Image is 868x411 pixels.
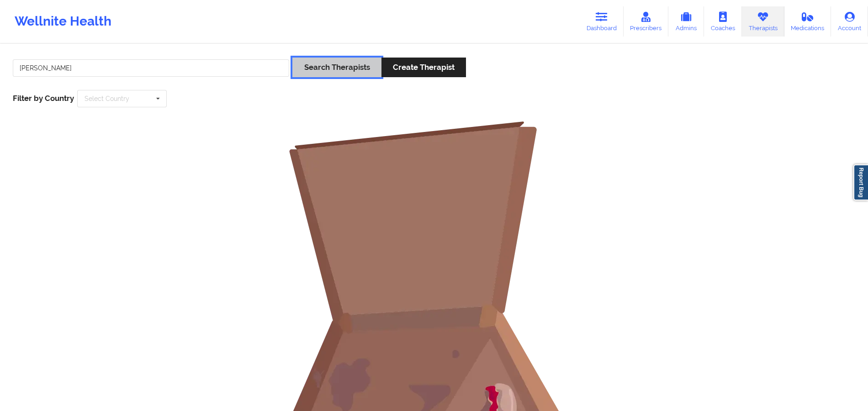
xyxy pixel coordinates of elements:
[13,94,74,103] span: Filter by Country
[381,58,466,77] button: Create Therapist
[580,6,624,37] a: Dashboard
[784,6,831,37] a: Medications
[85,95,129,102] div: Select Country
[742,6,784,37] a: Therapists
[853,164,868,200] a: Report Bug
[13,59,289,77] input: Search Keywords
[292,58,381,77] button: Search Therapists
[624,6,669,37] a: Prescribers
[831,6,868,37] a: Account
[668,6,704,37] a: Admins
[704,6,742,37] a: Coaches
